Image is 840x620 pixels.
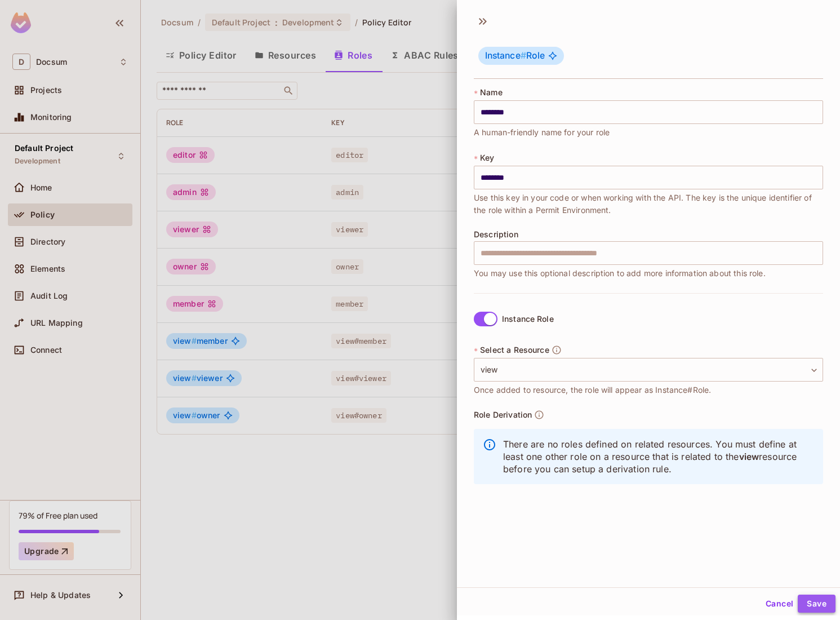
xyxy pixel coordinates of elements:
[521,50,526,61] span: #
[739,451,759,462] span: view
[761,595,798,613] button: Cancel
[480,88,503,97] span: Name
[474,192,823,216] span: Use this key in your code or when working with the API. The key is the unique identifier of the r...
[798,595,835,613] button: Save
[474,267,766,280] span: You may use this optional description to add more information about this role.
[474,230,518,239] span: Description
[474,358,823,382] div: view
[503,438,814,475] p: There are no roles defined on related resources. You must define at least one other role on a res...
[474,384,711,396] span: Once added to resource, the role will appear as Instance#Role.
[480,346,549,355] span: Select a Resource
[480,153,494,162] span: Key
[474,126,610,139] span: A human-friendly name for your role
[502,315,554,324] div: Instance Role
[485,50,545,61] span: Role
[485,50,526,61] span: Instance
[474,410,532,419] span: Role Derivation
